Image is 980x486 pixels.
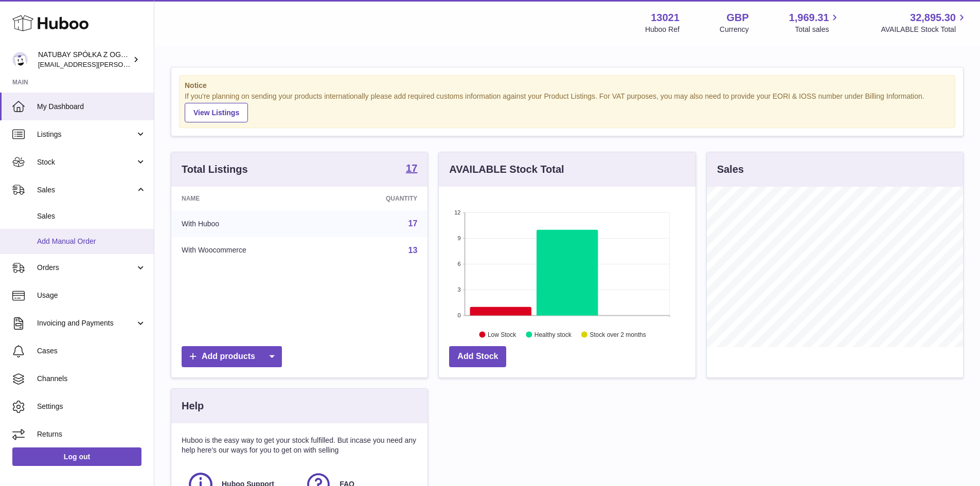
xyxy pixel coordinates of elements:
[651,11,680,25] strong: 13021
[37,402,146,411] span: Settings
[38,60,206,68] span: [EMAIL_ADDRESS][PERSON_NAME][DOMAIN_NAME]
[185,92,950,122] div: If you're planning on sending your products internationally please add required customs informati...
[37,263,135,273] span: Orders
[12,52,28,67] img: kacper.antkowski@natubay.pl
[881,11,968,34] a: 32,895.30 AVAILABLE Stock Total
[534,331,572,338] text: Healthy stock
[789,11,841,34] a: 1,969.31 Total sales
[37,102,146,112] span: My Dashboard
[171,237,330,264] td: With Woocommerce
[789,11,829,25] span: 1,969.31
[37,374,146,384] span: Channels
[37,157,135,167] span: Stock
[182,399,204,413] h3: Help
[910,11,956,25] span: 32,895.30
[37,237,146,246] span: Add Manual Order
[171,210,330,237] td: With Huboo
[458,312,461,318] text: 0
[406,163,417,173] strong: 17
[458,286,461,293] text: 3
[37,291,146,300] span: Usage
[449,163,564,176] h3: AVAILABLE Stock Total
[726,11,749,25] strong: GBP
[881,25,968,34] span: AVAILABLE Stock Total
[182,163,248,176] h3: Total Listings
[185,103,248,122] a: View Listings
[455,209,461,215] text: 12
[330,187,427,210] th: Quantity
[406,163,417,175] a: 17
[458,235,461,241] text: 9
[795,25,841,34] span: Total sales
[37,130,135,139] span: Listings
[37,346,146,356] span: Cases
[182,436,417,455] p: Huboo is the easy way to get your stock fulfilled. But incase you need any help here's our ways f...
[488,331,516,338] text: Low Stock
[408,246,418,255] a: 13
[590,331,646,338] text: Stock over 2 months
[12,447,141,466] a: Log out
[37,211,146,221] span: Sales
[717,163,744,176] h3: Sales
[645,25,680,34] div: Huboo Ref
[38,50,131,69] div: NATUBAY SPÓŁKA Z OGRANICZONĄ ODPOWIEDZIALNOŚCIĄ
[408,219,418,228] a: 17
[449,346,506,367] a: Add Stock
[37,318,135,328] span: Invoicing and Payments
[185,81,950,91] strong: Notice
[458,261,461,267] text: 6
[171,187,330,210] th: Name
[37,429,146,439] span: Returns
[182,346,282,367] a: Add products
[37,185,135,195] span: Sales
[720,25,749,34] div: Currency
